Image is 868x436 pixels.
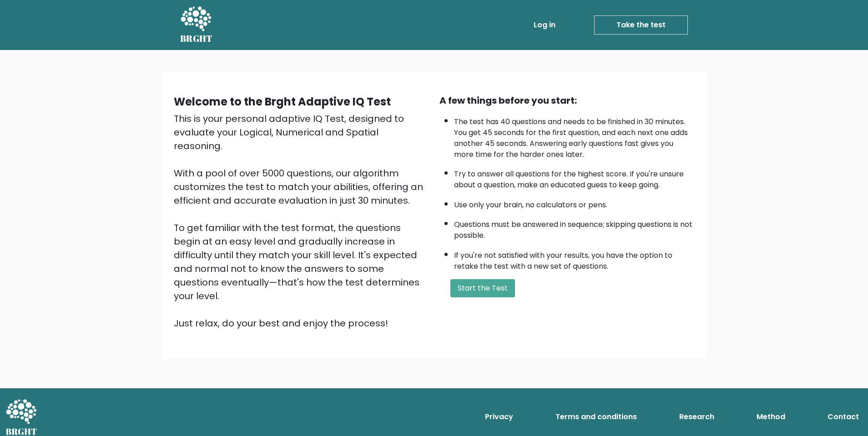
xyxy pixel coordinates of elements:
[594,15,688,35] a: Take the test
[174,112,429,330] div: This is your personal adaptive IQ Test, designed to evaluate your Logical, Numerical and Spatial ...
[454,164,694,190] li: Try to answer all questions for the highest score. If you're unsure about a question, make an edu...
[481,408,517,426] a: Privacy
[454,195,694,210] li: Use only your brain, no calculators or pens.
[180,33,213,44] h5: BRGHT
[530,16,559,34] a: Log in
[454,112,694,160] li: The test has 40 questions and needs to be finished in 30 minutes. You get 45 seconds for the firs...
[552,408,641,426] a: Terms and conditions
[454,215,694,241] li: Questions must be answered in sequence; skipping questions is not possible.
[676,408,718,426] a: Research
[753,408,789,426] a: Method
[454,246,694,272] li: If you're not satisfied with your results, you have the option to retake the test with a new set ...
[180,4,213,46] a: BRGHT
[450,279,515,297] button: Start the Test
[439,94,694,107] div: A few things before you start:
[824,408,863,426] a: Contact
[174,94,391,109] b: Welcome to the Brght Adaptive IQ Test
